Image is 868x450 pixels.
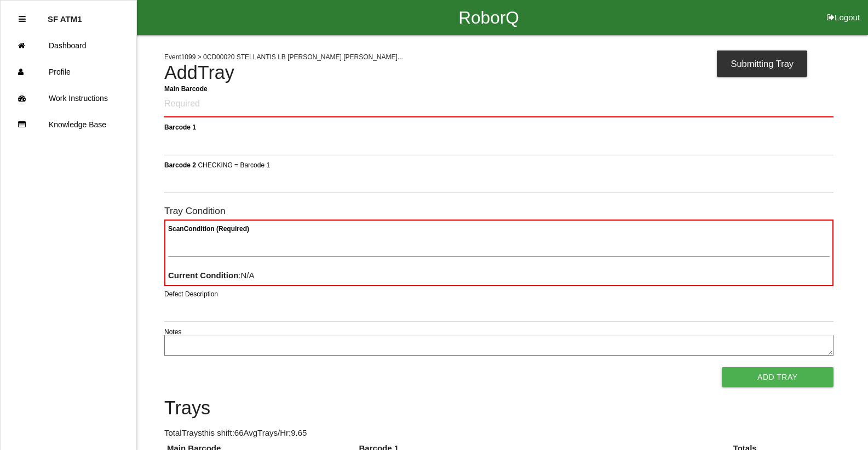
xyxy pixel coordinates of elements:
label: Defect Description [164,289,218,299]
a: Profile [1,59,136,85]
h4: Trays [164,398,833,419]
div: Close [19,6,26,32]
span: CHECKING = Barcode 1 [198,161,270,168]
button: Add Tray [722,367,833,387]
span: Event 1099 > 0CD00020 STELLANTIS LB [PERSON_NAME] [PERSON_NAME]... [164,53,403,61]
h4: Add Tray [164,63,833,83]
span: : N/A [168,271,255,280]
b: Main Barcode [164,85,208,92]
a: Knowledge Base [1,111,136,138]
input: Required [164,92,833,117]
b: Barcode 1 [164,123,196,131]
div: Submitting Tray [717,50,807,77]
a: Dashboard [1,32,136,59]
b: Barcode 2 [164,161,196,168]
p: SF ATM1 [48,6,82,24]
h6: Tray Condition [164,206,833,216]
label: Notes [164,327,181,337]
b: Current Condition [168,271,238,280]
a: Work Instructions [1,85,136,111]
b: Scan Condition (Required) [168,225,249,233]
p: Total Trays this shift: 66 Avg Trays /Hr: 9.65 [164,427,833,440]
